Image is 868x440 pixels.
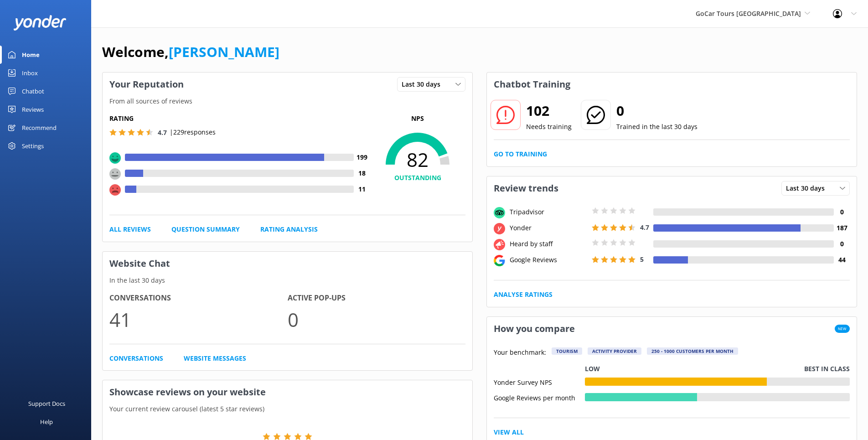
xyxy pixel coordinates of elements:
[170,127,216,137] p: | 229 responses
[354,168,370,178] h4: 18
[834,239,850,249] h4: 0
[835,325,850,333] span: New
[494,393,585,401] div: Google Reviews per month
[22,137,44,155] div: Settings
[494,378,585,386] div: Yonder Survey NPS
[507,255,589,265] div: Google Reviews
[507,207,589,217] div: Tripadvisor
[370,114,465,124] p: NPS
[22,64,38,82] div: Inbox
[260,224,318,234] a: Rating Analysis
[169,42,279,61] a: [PERSON_NAME]
[696,9,801,18] span: GoCar Tours [GEOGRAPHIC_DATA]
[526,100,572,122] h2: 102
[103,72,191,96] h3: Your Reputation
[640,223,649,232] span: 4.7
[158,128,167,137] span: 4.7
[786,183,830,193] span: Last 30 days
[102,41,279,63] h1: Welcome,
[103,275,472,285] p: In the last 30 days
[647,347,738,355] div: 250 - 1000 customers per month
[103,380,472,404] h3: Showcase reviews on your website
[494,427,524,437] a: View All
[616,122,697,132] p: Trained in the last 30 days
[834,223,850,233] h4: 187
[103,404,472,414] p: Your current review carousel (latest 5 star reviews)
[494,290,553,300] a: Analyse Ratings
[109,114,370,124] h5: Rating
[28,394,65,413] div: Support Docs
[616,100,697,122] h2: 0
[171,224,240,234] a: Question Summary
[109,353,163,363] a: Conversations
[370,148,465,171] span: 82
[354,184,370,194] h4: 11
[103,96,472,106] p: From all sources of reviews
[585,364,600,374] p: Low
[402,79,446,89] span: Last 30 days
[288,304,466,335] p: 0
[487,317,582,341] h3: How you compare
[507,223,589,233] div: Yonder
[14,15,66,30] img: yonder-white-logo.png
[109,304,288,335] p: 41
[834,207,850,217] h4: 0
[103,252,472,275] h3: Website Chat
[109,292,288,304] h4: Conversations
[487,176,565,200] h3: Review trends
[640,255,644,264] span: 5
[487,72,577,96] h3: Chatbot Training
[22,46,40,64] div: Home
[804,364,850,374] p: Best in class
[588,347,641,355] div: Activity Provider
[288,292,466,304] h4: Active Pop-ups
[507,239,589,249] div: Heard by staff
[354,152,370,162] h4: 199
[834,255,850,265] h4: 44
[40,413,53,431] div: Help
[370,173,465,183] h4: OUTSTANDING
[109,224,151,234] a: All Reviews
[22,119,57,137] div: Recommend
[22,100,44,119] div: Reviews
[184,353,246,363] a: Website Messages
[494,347,546,358] p: Your benchmark:
[552,347,582,355] div: Tourism
[22,82,44,100] div: Chatbot
[526,122,572,132] p: Needs training
[494,149,547,159] a: Go to Training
